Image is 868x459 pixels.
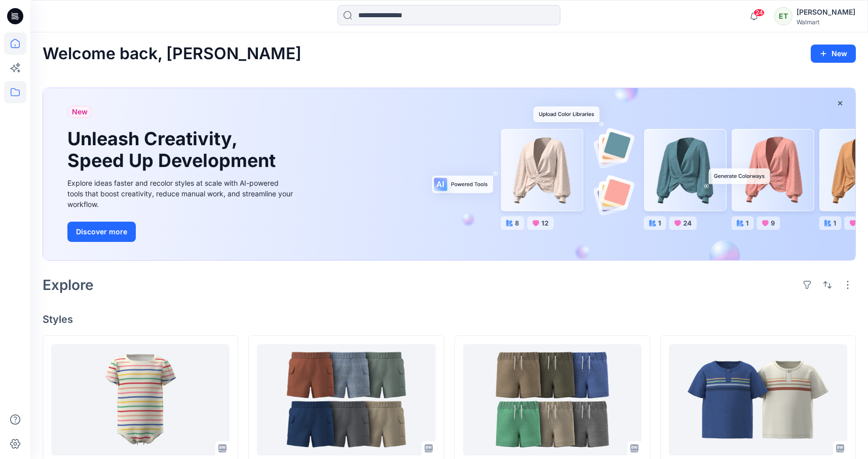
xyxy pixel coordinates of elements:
[51,344,230,455] a: HQ022268 WN BG SS PUFF SLEEVE BODYSUIT
[811,45,856,63] button: New
[72,106,88,118] span: New
[753,9,765,17] span: 24
[463,344,641,455] a: HQ022338 BB WOVEN SHORT
[67,178,295,210] div: Explore ideas faster and recolor styles at scale with AI-powered tools that boost creativity, red...
[669,344,847,455] a: HQ 022280 BB SHEST STRIPE TEE 08:06:25
[67,222,136,242] button: Discover more
[67,128,280,172] h1: Unleash Creativity, Speed Up Development
[43,277,94,293] h2: Explore
[43,45,301,63] h2: Welcome back, [PERSON_NAME]
[43,313,856,325] h4: Styles
[67,222,295,242] a: Discover more
[797,6,855,18] div: [PERSON_NAME]
[774,7,792,25] div: ET
[797,18,855,26] div: Walmart
[257,344,435,455] a: HQ022343 CARGO SHORTS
